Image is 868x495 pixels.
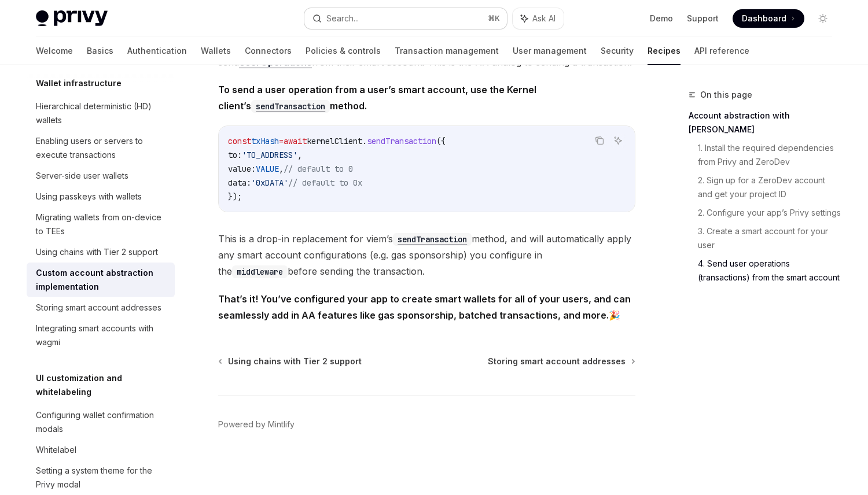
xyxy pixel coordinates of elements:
[36,266,168,294] div: Custom account abstraction implementation
[648,37,681,65] a: Recipes
[698,139,841,171] a: 1. Install the required dependencies from Privy and ZeroDev
[513,37,587,65] a: User management
[367,136,436,146] span: sendTransaction
[304,8,507,29] button: Search...⌘K
[306,37,381,65] a: Policies & controls
[27,318,175,353] a: Integrating smart accounts with wagmi
[36,76,122,90] h5: Wallet infrastructure
[650,13,673,24] a: Demo
[297,150,302,160] span: ,
[393,233,472,245] a: sendTransaction
[284,136,307,146] span: await
[36,190,142,204] div: Using passkeys with wallets
[36,210,168,238] div: Migrating wallets from on-device to TEEs
[242,150,297,160] span: 'TO_ADDRESS'
[218,231,635,279] span: This is a drop-in replacement for viem’s method, and will automatically apply any smart account c...
[232,265,288,278] code: middleware
[27,207,175,242] a: Migrating wallets from on-device to TEEs
[436,136,446,146] span: ({
[698,204,841,222] a: 2. Configure your app’s Privy settings
[610,133,626,148] button: Ask AI
[36,134,168,162] div: Enabling users or servers to execute transactions
[87,37,113,65] a: Basics
[532,13,556,24] span: Ask AI
[36,408,168,436] div: Configuring wallet confirmation modals
[687,13,719,24] a: Support
[733,9,804,28] a: Dashboard
[307,136,362,146] span: kernelClient
[279,136,284,146] span: =
[36,443,76,457] div: Whitelabel
[362,136,367,146] span: .
[218,419,295,430] a: Powered by Mintlify
[251,178,288,188] span: '0xDATA'
[36,10,108,27] img: light logo
[27,297,175,318] a: Storing smart account addresses
[36,37,73,65] a: Welcome
[288,178,362,188] span: // default to 0x
[36,99,168,127] div: Hierarchical deterministic (HD) wallets
[36,464,168,492] div: Setting a system theme for the Privy modal
[513,8,564,29] button: Ask AI
[228,191,242,202] span: });
[27,439,175,460] a: Whitelabel
[279,164,284,174] span: ,
[228,136,251,146] span: const
[251,100,330,113] code: sendTransaction
[27,131,175,165] a: Enabling users or servers to execute transactions
[393,233,472,246] code: sendTransaction
[36,169,128,183] div: Server-side user wallets
[698,222,841,254] a: 3. Create a smart account for your user
[488,356,634,367] a: Storing smart account addresses
[488,14,500,23] span: ⌘ K
[395,37,499,65] a: Transaction management
[218,84,536,112] strong: To send a user operation from a user’s smart account, use the Kernel client’s method.
[228,356,362,367] span: Using chains with Tier 2 support
[251,100,330,112] a: sendTransaction
[201,37,231,65] a: Wallets
[814,9,832,28] button: Toggle dark mode
[488,356,626,367] span: Storing smart account addresses
[592,133,607,148] button: Copy the contents from the code block
[36,371,175,399] h5: UI customization and whitelabeling
[219,356,362,367] a: Using chains with Tier 2 support
[27,165,175,186] a: Server-side user wallets
[27,186,175,207] a: Using passkeys with wallets
[27,405,175,439] a: Configuring wallet confirmation modals
[228,178,251,188] span: data:
[326,12,359,25] div: Search...
[601,37,634,65] a: Security
[694,37,749,65] a: API reference
[228,164,256,174] span: value:
[228,150,242,160] span: to:
[36,301,161,315] div: Storing smart account addresses
[742,13,786,24] span: Dashboard
[36,245,158,259] div: Using chains with Tier 2 support
[27,460,175,495] a: Setting a system theme for the Privy modal
[27,263,175,297] a: Custom account abstraction implementation
[698,254,841,287] a: 4. Send user operations (transactions) from the smart account
[27,96,175,131] a: Hierarchical deterministic (HD) wallets
[700,88,752,102] span: On this page
[689,106,841,139] a: Account abstraction with [PERSON_NAME]
[127,37,187,65] a: Authentication
[698,171,841,204] a: 2. Sign up for a ZeroDev account and get your project ID
[245,37,292,65] a: Connectors
[256,164,279,174] span: VALUE
[218,293,631,321] strong: That’s it! You’ve configured your app to create smart wallets for all of your users, and can seam...
[36,322,168,349] div: Integrating smart accounts with wagmi
[218,291,635,323] span: 🎉
[27,242,175,263] a: Using chains with Tier 2 support
[284,164,353,174] span: // default to 0
[251,136,279,146] span: txHash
